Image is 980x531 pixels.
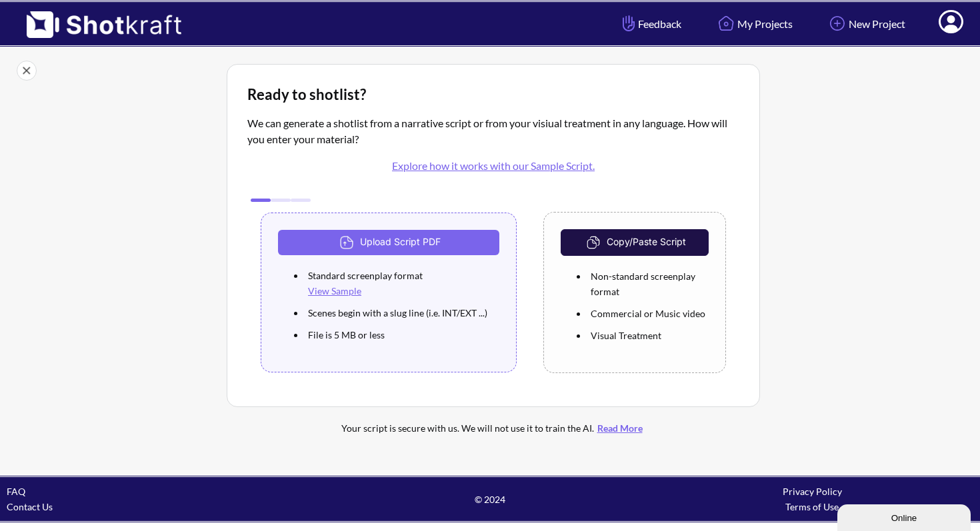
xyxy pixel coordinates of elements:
[587,324,709,346] li: Visual Treatment
[619,12,638,35] img: Hand Icon
[583,233,607,253] img: CopyAndPaste Icon
[305,324,499,346] li: File is 5 MB or less
[7,486,25,497] a: FAQ
[247,115,739,185] p: We can generate a shotlist from a narrative script or from your visiual treatment in any language...
[17,61,37,81] img: Close Icon
[826,12,849,35] img: Add Icon
[594,422,646,434] a: Read More
[651,499,973,514] div: Terms of Use
[587,265,709,302] li: Non-standard screenplay format
[7,501,53,512] a: Contact Us
[816,6,915,41] a: New Project
[305,302,499,324] li: Scenes begin with a slug line (i.e. INT/EXT ...)
[705,6,803,41] a: My Projects
[392,159,595,172] a: Explore how it works with our Sample Script.
[587,302,709,324] li: Commercial or Music video
[280,420,707,436] div: Your script is secure with us. We will not use it to train the AI.
[651,484,973,499] div: Privacy Policy
[308,285,361,296] a: View Sample
[329,492,651,507] span: © 2024
[715,12,737,35] img: Home Icon
[305,265,499,302] li: Standard screenplay format
[561,229,709,256] button: Copy/Paste Script
[619,16,681,31] span: Feedback
[247,85,739,105] div: Ready to shotlist?
[337,233,360,253] img: Upload Icon
[278,230,499,255] button: Upload Script PDF
[837,502,973,531] iframe: chat widget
